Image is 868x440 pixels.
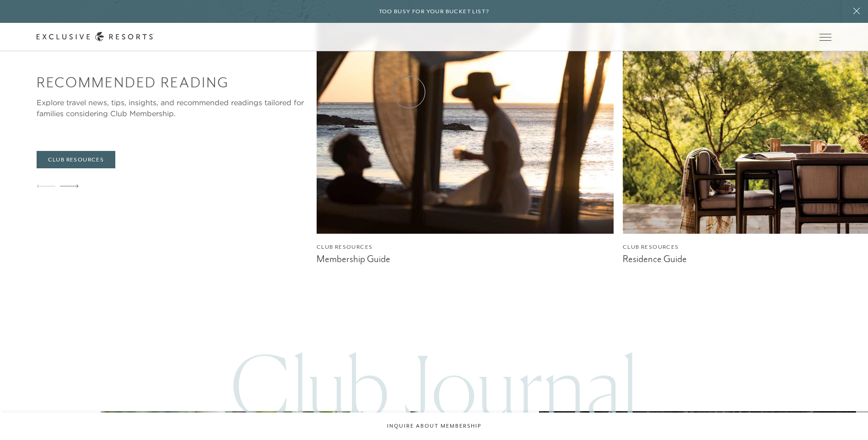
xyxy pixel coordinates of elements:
[317,243,614,252] figcaption: Club Resources
[819,34,831,40] button: Open navigation
[379,7,490,16] h6: Too busy for your bucket list?
[317,5,614,265] a: Club ResourcesMembership Guide
[37,97,307,119] div: Explore travel news, tips, insights, and recommended readings tailored for families considering C...
[37,151,116,168] a: Club Resources
[317,253,614,265] figcaption: Membership Guide
[826,398,868,440] iframe: Qualified Messenger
